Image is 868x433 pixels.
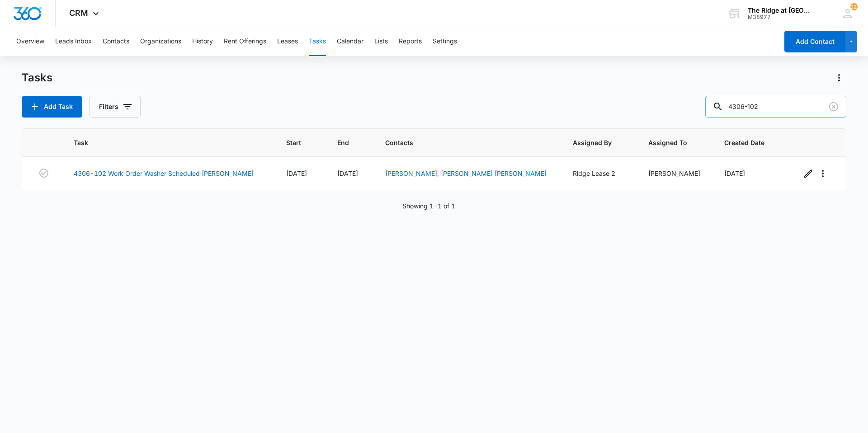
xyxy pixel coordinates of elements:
button: Overview [16,27,44,56]
span: [DATE] [286,169,307,177]
a: 4306-102 Work Order Washer Scheduled [PERSON_NAME] [74,169,254,178]
span: End [337,138,350,147]
h1: Tasks [22,71,52,85]
button: Actions [832,71,846,85]
button: Leads Inbox [55,27,92,56]
button: Leases [277,27,298,56]
span: CRM [69,8,88,18]
button: Organizations [140,27,181,56]
span: Created Date [724,138,766,147]
button: Add Contact [784,31,845,52]
div: account name [748,7,814,14]
button: Rent Offerings [224,27,266,56]
div: account id [748,14,814,20]
span: [DATE] [724,169,745,177]
button: History [192,27,213,56]
div: notifications count [850,3,858,10]
button: Lists [374,27,388,56]
span: Contacts [385,138,538,147]
button: Filters [90,96,141,118]
span: [DATE] [337,169,358,177]
div: Ridge Lease 2 [573,169,627,178]
span: Task [74,138,251,147]
span: Assigned By [573,138,613,147]
button: Tasks [309,27,326,56]
button: Calendar [337,27,363,56]
span: Assigned To [648,138,689,147]
span: Start [286,138,302,147]
button: Add Task [22,96,82,118]
div: [PERSON_NAME] [648,169,702,178]
button: Reports [399,27,422,56]
button: Clear [826,99,841,114]
input: Search Tasks [705,96,846,118]
p: Showing 1-1 of 1 [402,201,455,211]
button: Settings [433,27,457,56]
a: [PERSON_NAME], [PERSON_NAME] [PERSON_NAME] [385,169,547,177]
span: 122 [850,3,858,10]
button: Contacts [103,27,129,56]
